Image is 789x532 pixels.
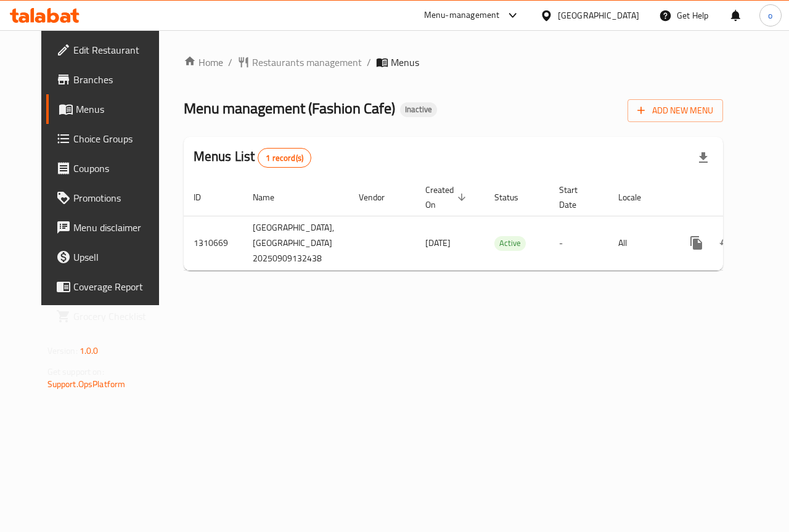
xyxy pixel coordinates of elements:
a: Restaurants management [237,55,362,70]
td: All [608,216,672,270]
div: Export file [689,143,718,173]
a: Menu disclaimer [46,213,173,242]
span: 1.0.0 [80,343,99,359]
td: - [549,216,608,270]
div: [GEOGRAPHIC_DATA] [558,9,639,22]
li: / [367,55,371,70]
span: o [768,9,772,22]
span: Menus [391,55,419,70]
button: Change Status [711,228,741,258]
span: Locale [618,190,657,205]
span: Get support on: [47,364,104,380]
span: Restaurants management [252,55,362,70]
span: Menu management ( Fashion Cafe ) [184,94,395,122]
a: Branches [46,65,173,94]
span: Promotions [73,190,163,205]
span: Name [253,190,290,205]
button: Add New Menu [628,99,723,122]
a: Grocery Checklist [46,301,173,331]
span: Edit Restaurant [73,43,163,57]
td: [GEOGRAPHIC_DATA],[GEOGRAPHIC_DATA] 20250909132438 [243,216,349,270]
a: Menus [46,94,173,124]
span: ID [194,190,217,205]
span: Choice Groups [73,131,163,146]
a: Support.OpsPlatform [47,376,126,392]
span: Add New Menu [637,103,713,118]
li: / [228,55,232,70]
a: Coupons [46,153,173,183]
span: Upsell [73,250,163,264]
button: more [682,228,711,258]
a: Coverage Report [46,272,173,301]
span: Created On [425,182,470,212]
span: Inactive [400,104,437,115]
a: Upsell [46,242,173,272]
span: Active [494,236,526,250]
div: Active [494,236,526,251]
span: Vendor [359,190,401,205]
span: Start Date [559,182,594,212]
div: Inactive [400,102,437,117]
span: Grocery Checklist [73,309,163,324]
span: Status [494,190,534,205]
div: Total records count [258,148,311,168]
span: Coupons [73,161,163,176]
a: Choice Groups [46,124,173,153]
nav: breadcrumb [184,55,724,70]
h2: Menus List [194,147,311,168]
a: Home [184,55,223,70]
span: Coverage Report [73,279,163,294]
span: Version: [47,343,78,359]
span: Menus [76,102,163,117]
span: [DATE] [425,235,451,251]
td: 1310669 [184,216,243,270]
span: Branches [73,72,163,87]
span: 1 record(s) [258,152,311,164]
a: Edit Restaurant [46,35,173,65]
a: Promotions [46,183,173,213]
span: Menu disclaimer [73,220,163,235]
div: Menu-management [424,8,500,23]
